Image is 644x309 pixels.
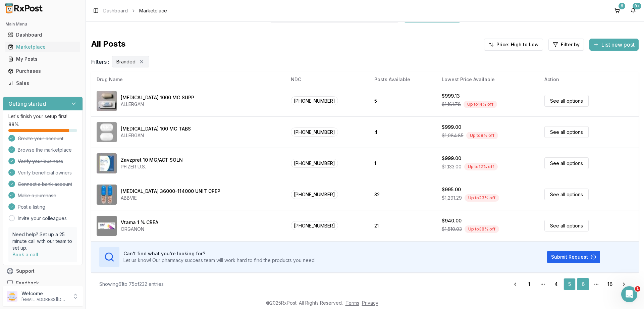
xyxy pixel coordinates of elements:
[91,58,109,66] span: Filters :
[121,94,194,101] div: [MEDICAL_DATA] 1000 MG SUPP
[369,116,436,148] td: 4
[442,163,462,170] span: $1,133.00
[465,225,499,233] div: Up to 38 % off
[604,278,616,290] a: 16
[18,158,63,165] span: Verify your business
[16,280,39,287] span: Feedback
[121,132,191,139] div: ALLERGAN
[121,101,194,108] div: ALLERGAN
[601,41,635,49] span: List new post
[3,66,83,76] button: Purchases
[369,210,436,241] td: 21
[563,278,576,290] a: 5
[97,122,117,142] img: Ubrelvy 100 MG TABS
[12,231,73,251] p: Need help? Set up a 25 minute call with our team to set up.
[544,95,589,107] a: See all options
[121,163,183,170] div: PFIZER U.S.
[123,250,316,257] h3: Can't find what you're looking for?
[7,291,17,302] img: User avatar
[544,189,589,200] a: See all options
[121,226,158,233] div: ORGANON
[18,135,63,142] span: Create your account
[121,195,220,201] div: ABBVIE
[139,7,167,14] span: Marketplace
[12,252,38,257] a: Book a call
[3,54,83,64] button: My Posts
[464,101,497,108] div: Up to 14 % off
[369,71,436,88] th: Posts Available
[5,21,80,27] h2: Main Menu
[91,71,285,88] th: Drug Name
[8,121,19,128] span: 88 %
[97,91,117,111] img: Canasa 1000 MG SUPP
[5,65,80,77] a: Purchases
[544,126,589,138] a: See all options
[121,219,158,226] div: Vtama 1 % CREA
[18,192,56,199] span: Make a purchase
[103,7,167,14] nav: breadcrumb
[138,58,145,65] button: Remove Branded filter
[8,113,77,120] p: Let's finish your setup first!
[442,217,462,224] div: $940.00
[547,251,600,263] button: Submit Request
[496,41,539,48] span: Price: High to Low
[465,194,499,202] div: Up to 23 % off
[589,39,639,51] button: List new post
[5,41,80,53] a: Marketplace
[121,157,183,163] div: Zavzpret 10 MG/ACT SOLN
[577,278,589,290] a: 6
[523,278,535,290] a: 1
[550,278,562,290] a: 4
[291,159,338,168] span: [PHONE_NUMBER]
[21,290,68,297] p: Welcome
[345,300,359,306] a: Terms
[442,186,461,193] div: $995.00
[121,125,191,132] div: [MEDICAL_DATA] 100 MG TABS
[369,148,436,179] td: 1
[442,132,464,139] span: $1,084.85
[442,195,462,201] span: $1,291.29
[18,169,72,176] span: Verify beneficial owners
[617,278,631,290] a: Go to next page
[3,3,46,13] img: RxPost Logo
[8,100,46,108] h3: Getting started
[291,96,338,105] span: [PHONE_NUMBER]
[8,56,77,62] div: My Posts
[508,278,522,290] a: Go to previous page
[484,39,543,51] button: Price: High to Low
[3,277,83,289] button: Feedback
[285,71,369,88] th: NDC
[3,265,83,277] button: Support
[539,71,639,88] th: Action
[436,71,539,88] th: Lowest Price Available
[442,155,461,162] div: $999.00
[8,44,77,50] div: Marketplace
[123,257,316,264] p: Let us know! Our pharmacy success team will work hard to find the products you need.
[5,29,80,41] a: Dashboard
[21,297,68,302] p: [EMAIL_ADDRESS][DOMAIN_NAME]
[18,204,45,210] span: Post a listing
[635,286,640,292] span: 1
[633,3,641,9] div: 9+
[544,220,589,231] a: See all options
[619,3,625,9] div: 6
[18,147,72,153] span: Browse the marketplace
[97,216,117,236] img: Vtama 1 % CREA
[5,53,80,65] a: My Posts
[3,42,83,52] button: Marketplace
[8,80,77,87] div: Sales
[103,7,128,14] a: Dashboard
[291,221,338,230] span: [PHONE_NUMBER]
[91,39,125,51] span: All Posts
[464,163,498,170] div: Up to 12 % off
[369,179,436,210] td: 32
[508,278,631,290] nav: pagination
[442,93,460,99] div: $999.13
[8,68,77,74] div: Purchases
[291,127,338,137] span: [PHONE_NUMBER]
[3,78,83,89] button: Sales
[612,5,623,16] button: 6
[97,153,117,173] img: Zavzpret 10 MG/ACT SOLN
[5,77,80,89] a: Sales
[442,226,462,233] span: $1,510.03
